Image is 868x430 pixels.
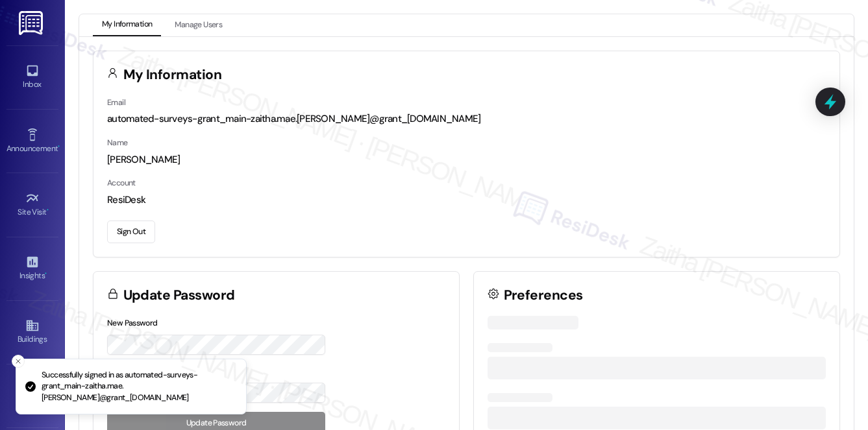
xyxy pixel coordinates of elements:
button: My Information [93,14,161,36]
div: ResiDesk [107,193,826,207]
h3: Update Password [123,289,235,302]
div: [PERSON_NAME] [107,153,826,167]
a: Inbox [6,60,58,95]
span: • [58,142,60,151]
p: Successfully signed in as automated-surveys-grant_main-zaitha.mae.[PERSON_NAME]@grant_[DOMAIN_NAME] [42,370,236,404]
button: Close toast [12,355,25,368]
button: Sign Out [107,221,155,243]
label: New Password [107,318,158,328]
label: Name [107,137,128,148]
label: Email [107,97,125,108]
img: ResiDesk Logo [19,11,45,35]
span: • [45,269,47,278]
h3: Preferences [504,289,583,302]
div: automated-surveys-grant_main-zaitha.mae.[PERSON_NAME]@grant_[DOMAIN_NAME] [107,112,826,126]
label: Account [107,178,136,188]
a: Insights • [6,251,58,286]
a: Buildings [6,315,58,350]
a: Leads [6,379,58,414]
span: • [47,206,49,215]
button: Manage Users [166,14,231,36]
a: Site Visit • [6,187,58,222]
h3: My Information [123,68,222,82]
